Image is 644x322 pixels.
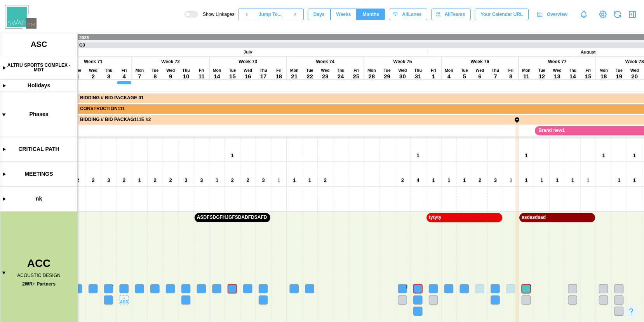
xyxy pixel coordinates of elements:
[336,9,351,20] span: Weeks
[577,8,590,21] a: Notifications
[475,9,529,20] button: Your Calendar URL
[612,9,623,20] button: Refresh Grid
[313,9,325,20] span: Days
[5,5,37,29] img: Swap PM Logo
[198,11,234,17] span: Show Linkages
[389,9,427,20] button: AllLanes
[547,9,567,20] span: Overview
[362,9,379,20] span: Months
[627,9,638,20] button: Open Drawer
[480,9,523,20] span: Your Calendar URL
[308,9,331,20] button: Days
[431,9,471,20] button: AllTeams
[331,9,357,20] button: Weeks
[255,9,287,20] button: Jump To...
[597,9,608,20] a: View Project
[445,9,465,20] span: All Teams
[357,9,385,20] button: Months
[402,9,421,20] span: All Lanes
[259,9,282,20] span: Jump To...
[533,9,573,20] a: Overview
